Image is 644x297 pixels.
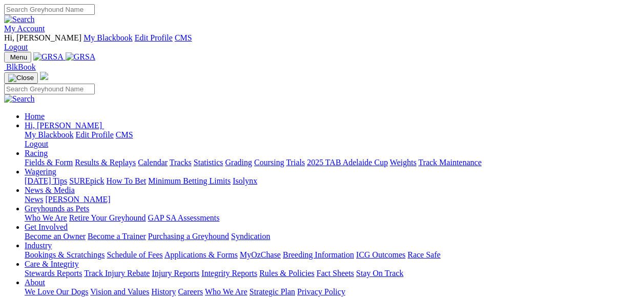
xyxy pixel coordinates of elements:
a: Bookings & Scratchings [25,250,105,259]
input: Search [4,4,95,15]
a: Become an Owner [25,232,86,241]
div: Get Involved [25,232,640,241]
a: Become a Trainer [88,232,146,241]
a: How To Bet [107,176,147,185]
a: Purchasing a Greyhound [148,232,229,241]
a: Weights [390,158,417,167]
a: Tracks [170,158,192,167]
a: Breeding Information [283,250,354,259]
a: Care & Integrity [25,260,79,268]
a: News & Media [25,186,75,194]
a: Racing [25,149,48,157]
a: Strategic Plan [250,287,295,296]
a: Stewards Reports [25,269,82,278]
a: CMS [175,33,192,42]
a: Who We Are [25,213,67,222]
a: Vision and Values [90,287,149,296]
a: Calendar [138,158,168,167]
a: Greyhounds as Pets [25,204,89,213]
div: Greyhounds as Pets [25,213,640,223]
a: Fact Sheets [317,269,354,278]
a: Trials [286,158,305,167]
a: CMS [116,130,133,139]
a: Syndication [231,232,270,241]
a: BlkBook [4,63,36,71]
div: Wagering [25,176,640,186]
a: My Blackbook [84,33,133,42]
a: Hi, [PERSON_NAME] [25,121,104,130]
a: Integrity Reports [201,269,257,278]
a: SUREpick [69,176,104,185]
span: Hi, [PERSON_NAME] [25,121,102,130]
img: logo-grsa-white.png [40,72,48,80]
a: Home [25,112,45,121]
a: About [25,278,45,287]
a: Who We Are [205,287,247,296]
a: Edit Profile [76,130,114,139]
a: Rules & Policies [259,269,315,278]
a: News [25,195,43,204]
div: Care & Integrity [25,269,640,278]
a: Industry [25,241,52,250]
a: Race Safe [407,250,440,259]
a: Injury Reports [152,269,199,278]
a: ICG Outcomes [356,250,405,259]
a: MyOzChase [240,250,281,259]
a: History [151,287,176,296]
button: Toggle navigation [4,72,38,84]
div: Industry [25,250,640,260]
a: Track Injury Rebate [84,269,150,278]
a: Logout [4,43,28,51]
img: Close [8,74,34,82]
div: Hi, [PERSON_NAME] [25,130,640,149]
input: Search [4,84,95,94]
button: Toggle navigation [4,52,31,63]
a: Privacy Policy [297,287,345,296]
a: Retire Your Greyhound [69,213,146,222]
a: GAP SA Assessments [148,213,220,222]
img: GRSA [66,52,96,62]
span: Menu [10,53,27,61]
img: GRSA [33,52,64,62]
a: Statistics [194,158,223,167]
div: About [25,287,640,296]
a: Coursing [254,158,284,167]
span: Hi, [PERSON_NAME] [4,33,81,42]
span: BlkBook [6,63,36,71]
a: We Love Our Dogs [25,287,88,296]
div: News & Media [25,195,640,204]
a: [DATE] Tips [25,176,67,185]
a: Isolynx [233,176,257,185]
a: Minimum Betting Limits [148,176,231,185]
a: Schedule of Fees [107,250,162,259]
a: Applications & Forms [164,250,238,259]
a: My Account [4,24,45,33]
img: Search [4,15,35,24]
a: Grading [225,158,252,167]
a: Edit Profile [135,33,173,42]
a: Results & Replays [75,158,136,167]
img: Search [4,94,35,104]
a: Get Involved [25,223,68,231]
a: Logout [25,140,48,148]
a: [PERSON_NAME] [45,195,110,204]
div: Racing [25,158,640,167]
a: My Blackbook [25,130,74,139]
a: 2025 TAB Adelaide Cup [307,158,388,167]
a: Wagering [25,167,56,176]
a: Track Maintenance [419,158,482,167]
a: Fields & Form [25,158,73,167]
a: Careers [178,287,203,296]
div: My Account [4,33,640,52]
a: Stay On Track [356,269,403,278]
